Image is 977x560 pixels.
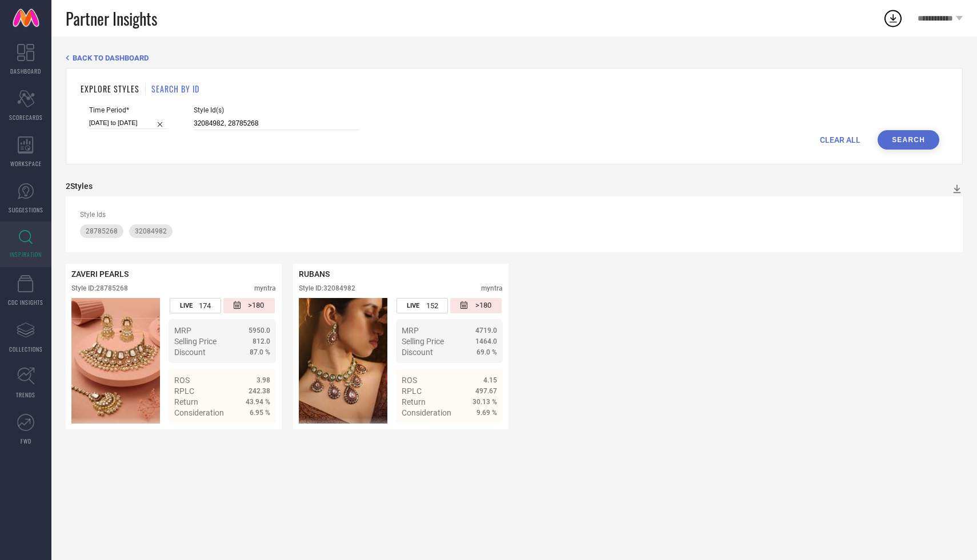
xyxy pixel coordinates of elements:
span: FWD [21,437,31,445]
span: Discount [402,348,433,357]
span: CDC INSIGHTS [8,298,43,307]
span: Details [245,429,270,438]
span: 497.67 [475,387,497,395]
span: RPLC [174,386,194,396]
span: 30.13 % [473,398,497,406]
span: Return [174,397,198,406]
div: Style ID: 28785268 [71,284,128,292]
span: ZAVERI PEARLS [71,269,129,279]
span: 242.38 [249,387,270,395]
img: Style preview image [299,298,387,424]
div: Click to view image [299,298,387,424]
span: 69.0 % [477,348,497,356]
h1: EXPLORE STYLES [81,83,139,95]
span: Partner Insights [66,7,157,30]
div: Number of days the style has been live on the platform [170,298,221,313]
div: Style Ids [80,211,948,219]
span: Discount [174,348,206,357]
div: Number of days since the style was first listed on the platform [450,298,502,313]
span: 32084982 [135,227,167,235]
span: Consideration [174,408,224,417]
span: Selling Price [174,337,217,346]
span: 6.95 % [250,409,270,417]
span: 174 [199,301,211,310]
span: Selling Price [402,337,444,346]
input: Select time period [89,117,168,129]
div: 2 Styles [66,182,93,191]
span: Style Id(s) [194,106,359,114]
div: Number of days since the style was first listed on the platform [223,298,275,313]
span: >180 [475,301,491,311]
span: 9.69 % [477,409,497,417]
span: MRP [402,326,419,335]
span: 152 [426,301,438,310]
h1: SEARCH BY ID [151,83,199,95]
span: Details [471,429,497,438]
span: DASHBOARD [10,67,41,75]
span: COLLECTIONS [9,345,43,353]
span: CLEAR ALL [820,135,860,144]
span: ROS [174,376,190,385]
span: MRP [174,326,191,335]
span: SCORECARDS [9,113,43,122]
div: Number of days the style has been live on the platform [397,298,448,313]
a: Details [233,429,270,438]
span: RPLC [402,386,422,396]
span: INSPIRATION [10,250,42,259]
span: 43.94 % [246,398,270,406]
span: 812.0 [253,337,270,345]
span: WORKSPACE [10,159,42,168]
div: myntra [481,284,503,292]
span: Time Period* [89,106,168,114]
div: Open download list [883,8,903,29]
span: LIVE [180,302,193,309]
span: 1464.0 [475,337,497,345]
span: RUBANS [299,269,330,279]
span: BACK TO DASHBOARD [73,54,149,62]
span: ROS [402,376,417,385]
button: Search [878,130,939,150]
div: myntra [254,284,276,292]
div: Click to view image [71,298,160,424]
span: 5950.0 [249,327,270,335]
span: LIVE [407,302,419,309]
span: SUGGESTIONS [9,206,43,214]
span: Return [402,397,426,406]
span: 28785268 [86,227,118,235]
span: 87.0 % [250,348,270,356]
a: Details [460,429,497,438]
div: Style ID: 32084982 [299,284,355,292]
span: TRENDS [16,390,35,399]
span: 4719.0 [475,327,497,335]
span: 3.98 [257,376,270,384]
div: Back TO Dashboard [66,54,963,62]
span: 4.15 [483,376,497,384]
span: >180 [248,301,264,311]
span: Consideration [402,408,451,417]
img: Style preview image [71,298,160,424]
input: Enter comma separated style ids e.g. 12345, 67890 [194,117,359,130]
